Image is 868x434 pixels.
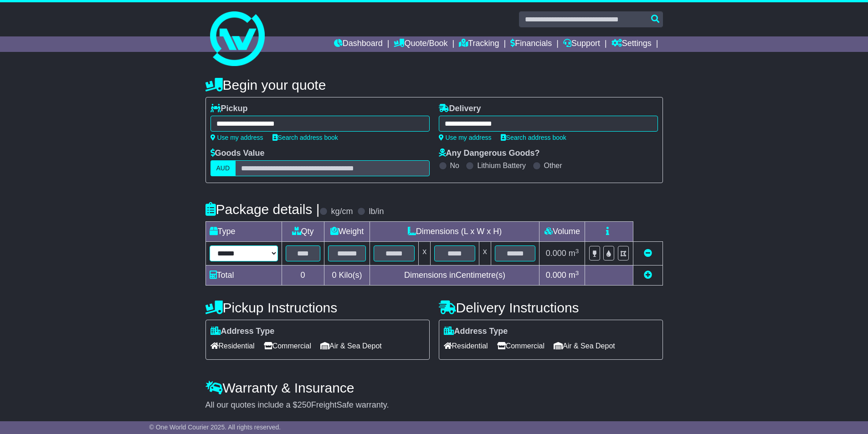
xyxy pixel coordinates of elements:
h4: Begin your quote [205,77,663,92]
label: Other [544,161,562,170]
sup: 3 [575,248,579,255]
span: 0.000 [546,271,566,280]
a: Search address book [272,134,338,141]
a: Support [563,36,600,52]
sup: 3 [575,270,579,276]
a: Search address book [501,134,566,141]
a: Use my address [439,134,492,141]
label: Address Type [211,327,275,337]
label: Any Dangerous Goods? [439,148,540,158]
a: Add new item [644,271,652,280]
span: Residential [444,339,488,353]
label: Lithium Battery [477,161,526,170]
span: Air & Sea Depot [554,339,615,353]
div: All our quotes include a $ FreightSafe warranty. [205,400,663,410]
a: Dashboard [334,36,383,52]
label: Address Type [444,327,508,337]
label: Delivery [439,104,481,114]
label: lb/in [369,207,384,217]
a: Remove this item [644,249,652,258]
label: No [450,161,459,170]
h4: Package details | [205,202,320,217]
span: Air & Sea Depot [320,339,382,353]
a: Tracking [459,36,499,52]
span: Residential [211,339,255,353]
label: Pickup [211,104,248,114]
h4: Delivery Instructions [439,300,663,315]
td: Weight [324,222,370,242]
h4: Warranty & Insurance [205,380,663,395]
td: Dimensions in Centimetre(s) [370,266,539,286]
td: Dimensions (L x W x H) [370,222,539,242]
span: m [569,271,579,280]
a: Quote/Book [394,36,447,52]
span: m [569,249,579,258]
td: Type [205,222,282,242]
span: Commercial [497,339,544,353]
td: Volume [539,222,585,242]
a: Use my address [211,134,263,141]
span: 0.000 [546,249,566,258]
td: 0 [282,266,324,286]
td: x [419,242,431,266]
a: Settings [611,36,652,52]
span: © One World Courier 2025. All rights reserved. [149,424,281,431]
a: Financials [510,36,552,52]
td: Total [205,266,282,286]
td: Kilo(s) [324,266,370,286]
label: kg/cm [331,207,353,217]
td: Qty [282,222,324,242]
label: AUD [211,160,236,176]
td: x [479,242,491,266]
label: Goods Value [211,148,265,158]
h4: Pickup Instructions [205,300,430,315]
span: 250 [298,400,311,409]
span: 0 [332,271,336,280]
span: Commercial [264,339,311,353]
